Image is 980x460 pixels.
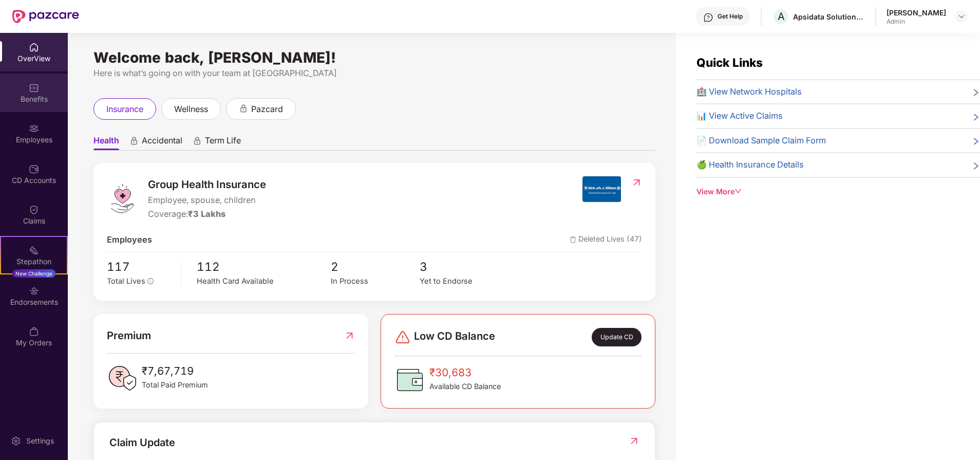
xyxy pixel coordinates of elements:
[972,136,980,148] span: right
[239,104,248,113] div: animation
[148,176,266,193] span: Group Health Insurance
[696,186,980,197] div: View More
[109,435,175,451] div: Claim Update
[344,327,355,344] img: RedirectIcon
[972,160,980,172] span: right
[420,257,509,276] span: 3
[570,236,576,243] img: deleteIcon
[592,328,642,346] div: Update CD
[11,436,21,446] img: svg+xml;base64,PHN2ZyBpZD0iU2V0dGluZy0yMHgyMCIgeG1sbnM9Imh0dHA6Ly93d3cudzMub3JnLzIwMDAvc3ZnIiB3aW...
[29,123,39,134] img: svg+xml;base64,PHN2ZyBpZD0iRW1wbG95ZWVzIiB4bWxucz0iaHR0cDovL3d3dy53My5vcmcvMjAwMC9zdmciIHdpZHRoPS...
[331,257,420,276] span: 2
[29,42,39,52] img: svg+xml;base64,PHN2ZyBpZD0iSG9tZSIgeG1sbnM9Imh0dHA6Ly93d3cudzMub3JnLzIwMDAvc3ZnIiB3aWR0aD0iMjAiIG...
[696,109,783,123] span: 📊 View Active Claims
[582,176,621,202] img: insurerIcon
[107,233,152,247] span: Employees
[142,363,208,379] span: ₹7,67,719
[107,183,138,214] img: logo
[93,135,119,150] span: Health
[696,85,802,99] span: 🏥 View Network Hospitals
[174,103,208,116] span: wellness
[631,177,642,188] img: RedirectIcon
[29,205,39,215] img: svg+xml;base64,PHN2ZyBpZD0iQ2xhaW0iIHhtbG5zPSJodHRwOi8vd3d3LnczLm9yZy8yMDAwL3N2ZyIgd2lkdGg9IjIwIi...
[129,136,139,145] div: animation
[93,67,655,80] div: Here is what’s going on with your team at [GEOGRAPHIC_DATA]
[93,53,655,62] div: Welcome back, [PERSON_NAME]!
[23,436,57,446] div: Settings
[106,103,143,116] span: insurance
[394,364,425,395] img: CDBalanceIcon
[629,436,639,446] img: RedirectIcon
[793,12,865,22] div: Apsidata Solutions Private Limited
[429,364,501,381] span: ₹30,683
[696,158,804,172] span: 🍏 Health Insurance Details
[29,164,39,174] img: svg+xml;base64,PHN2ZyBpZD0iQ0RfQWNjb3VudHMiIGRhdGEtbmFtZT0iQ0QgQWNjb3VudHMiIHhtbG5zPSJodHRwOi8vd3...
[429,381,501,392] span: Available CD Balance
[696,56,763,69] span: Quick Links
[12,269,55,278] div: New Challenge
[778,10,785,23] span: A
[29,83,39,93] img: svg+xml;base64,PHN2ZyBpZD0iQmVuZWZpdHMiIHhtbG5zPSJodHRwOi8vd3d3LnczLm9yZy8yMDAwL3N2ZyIgd2lkdGg9Ij...
[147,278,154,284] span: info-circle
[972,112,980,123] span: right
[29,245,39,255] img: svg+xml;base64,PHN2ZyB4bWxucz0iaHR0cDovL3d3dy53My5vcmcvMjAwMC9zdmciIHdpZHRoPSIyMSIgaGVpZ2h0PSIyMC...
[331,275,420,287] div: In Process
[718,12,743,21] div: Get Help
[29,326,39,337] img: svg+xml;base64,PHN2ZyBpZD0iTXlfT3JkZXJzIiBkYXRhLW5hbWU9Ik15IE9yZGVycyIgeG1sbnM9Imh0dHA6Ly93d3cudz...
[570,233,642,247] span: Deleted Lives (47)
[972,87,980,99] span: right
[148,194,266,207] span: Employee, spouse, children
[957,12,966,21] img: svg+xml;base64,PHN2ZyBpZD0iRHJvcGRvd24tMzJ4MzIiIHhtbG5zPSJodHRwOi8vd3d3LnczLm9yZy8yMDAwL3N2ZyIgd2...
[107,363,138,394] img: PaidPremiumIcon
[107,327,151,344] span: Premium
[142,135,182,150] span: Accidental
[394,329,411,345] img: svg+xml;base64,PHN2ZyBpZD0iRGFuZ2VyLTMyeDMyIiB4bWxucz0iaHR0cDovL3d3dy53My5vcmcvMjAwMC9zdmciIHdpZH...
[414,328,495,346] span: Low CD Balance
[107,277,145,286] span: Total Lives
[142,379,208,391] span: Total Paid Premium
[197,257,331,276] span: 112
[734,188,742,195] span: down
[420,275,509,287] div: Yet to Endorse
[696,134,826,148] span: 📄 Download Sample Claim Form
[12,10,79,23] img: New Pazcare Logo
[887,17,946,26] div: Admin
[188,209,225,219] span: ₹3 Lakhs
[148,208,266,221] div: Coverage:
[29,286,39,296] img: svg+xml;base64,PHN2ZyBpZD0iRW5kb3JzZW1lbnRzIiB4bWxucz0iaHR0cDovL3d3dy53My5vcmcvMjAwMC9zdmciIHdpZH...
[703,12,713,23] img: svg+xml;base64,PHN2ZyBpZD0iSGVscC0zMngzMiIgeG1sbnM9Imh0dHA6Ly93d3cudzMub3JnLzIwMDAvc3ZnIiB3aWR0aD...
[197,275,331,287] div: Health Card Available
[193,136,202,145] div: animation
[887,8,946,17] div: [PERSON_NAME]
[205,135,241,150] span: Term Life
[1,256,67,267] div: Stepathon
[251,103,283,116] span: pazcard
[107,257,174,276] span: 117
